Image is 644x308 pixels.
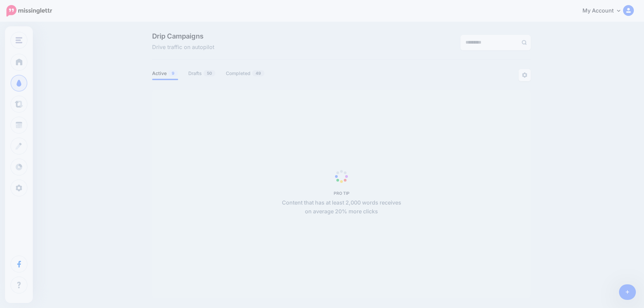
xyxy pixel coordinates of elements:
[522,40,527,45] img: search-grey-6.png
[226,69,265,77] a: Completed49
[278,198,405,216] p: Content that has at least 2,000 words receives on average 20% more clicks
[6,5,52,17] img: Missinglettr
[252,70,264,76] span: 49
[152,43,214,52] span: Drive traffic on autopilot
[278,191,405,196] h5: PRO TIP
[188,69,216,77] a: Drafts50
[16,37,22,43] img: menu.png
[152,33,214,40] span: Drip Campaigns
[168,70,178,76] span: 9
[152,69,178,77] a: Active9
[204,70,215,76] span: 50
[576,3,634,19] a: My Account
[522,72,527,78] img: settings-grey.png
